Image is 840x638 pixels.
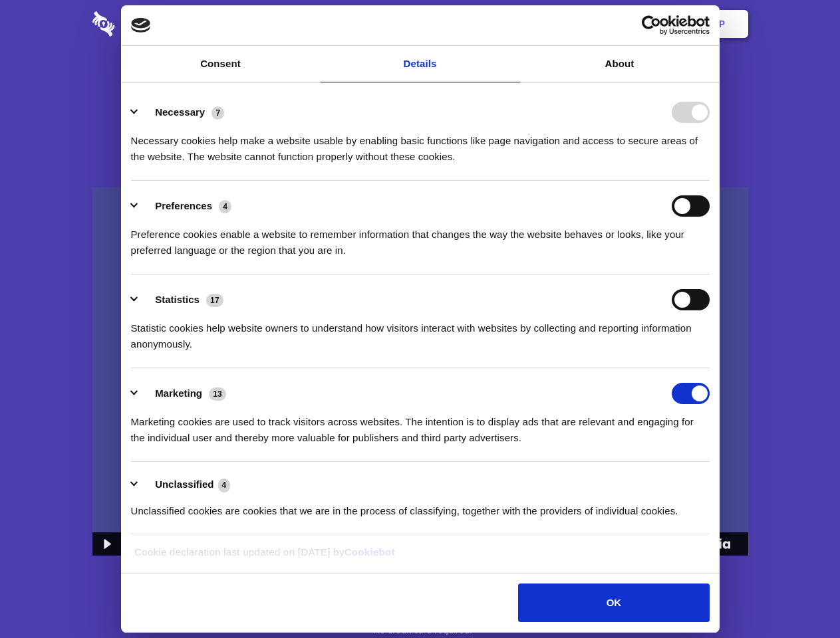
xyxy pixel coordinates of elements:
button: Play Video [92,532,120,556]
span: 4 [218,478,231,492]
a: Pricing [390,3,448,45]
a: Details [321,46,520,82]
a: Consent [121,46,321,82]
label: Preferences [155,200,212,211]
a: Usercentrics Cookiebot - opens in a new window [593,15,710,35]
div: Preference cookies enable a website to remember information that changes the way the website beha... [131,217,710,259]
h4: Auto-redaction of sensitive data, encrypted data sharing and self-destructing private chats. Shar... [92,121,748,165]
button: Marketing (13) [131,383,235,404]
div: Statistic cookies help website owners to understand how visitors interact with websites by collec... [131,310,710,352]
button: OK [518,584,709,622]
span: 17 [206,294,223,307]
h1: Eliminate Slack Data Loss. [92,60,748,108]
div: Unclassified cookies are cookies that we are in the process of classifying, together with the pro... [131,493,710,519]
a: Cookiebot [345,546,395,558]
span: 7 [211,106,224,120]
button: Statistics (17) [131,289,232,310]
span: 13 [209,387,226,401]
button: Preferences (4) [131,195,240,217]
div: Cookie declaration last updated on [DATE] by [124,544,716,570]
a: About [520,46,720,82]
img: logo [131,18,151,33]
iframe: Drift Widget Chat Controller [773,572,824,622]
button: Necessary (7) [131,102,233,123]
div: Necessary cookies help make a website usable by enabling basic functions like page navigation and... [131,123,710,165]
label: Statistics [155,294,200,305]
span: 4 [219,200,231,213]
label: Necessary [155,106,205,118]
img: logo-wordmark-white-trans-d4663122ce5f474addd5e946df7df03e33cb6a1c49d2221995e7729f52c070b2.svg [92,11,206,37]
a: Contact [539,3,601,45]
div: Marketing cookies are used to track visitors across websites. The intention is to display ads tha... [131,404,710,446]
img: Sharesecret [92,187,748,556]
a: Login [603,3,661,45]
label: Marketing [155,387,202,399]
button: Unclassified (4) [131,477,239,493]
